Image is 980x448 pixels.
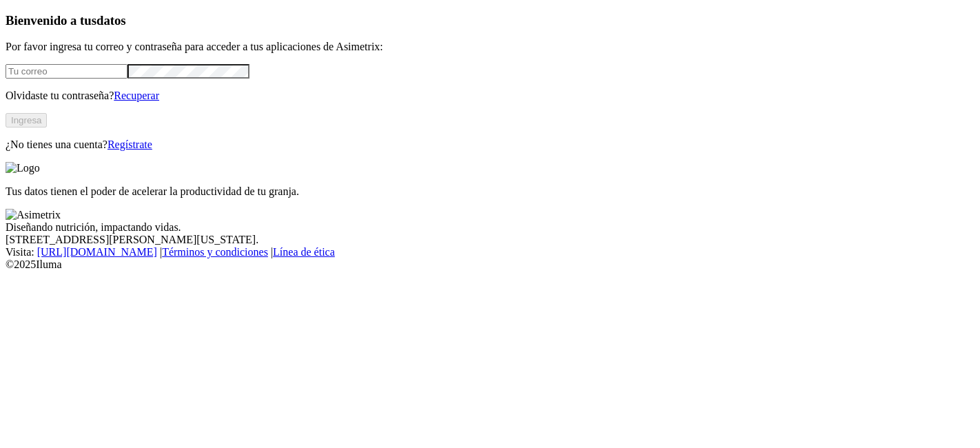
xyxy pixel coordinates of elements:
[6,90,974,102] p: Olvidaste tu contraseña?
[6,246,974,258] div: Visita : | |
[6,13,974,28] h3: Bienvenido a tus
[6,139,974,151] p: ¿No tienes una cuenta?
[162,246,268,258] a: Términos y condiciones
[6,185,974,198] p: Tus datos tienen el poder de acelerar la productividad de tu granja.
[6,221,974,234] div: Diseñando nutrición, impactando vidas.
[273,246,335,258] a: Línea de ética
[6,234,974,246] div: [STREET_ADDRESS][PERSON_NAME][US_STATE].
[6,64,127,79] input: Tu correo
[6,41,974,53] p: Por favor ingresa tu correo y contraseña para acceder a tus aplicaciones de Asimetrix:
[6,162,40,174] img: Logo
[108,139,152,150] a: Regístrate
[96,13,126,28] span: datos
[6,209,61,221] img: Asimetrix
[6,113,47,128] button: Ingresa
[114,90,159,101] a: Recuperar
[37,246,157,258] a: [URL][DOMAIN_NAME]
[6,258,974,271] div: © 2025 Iluma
